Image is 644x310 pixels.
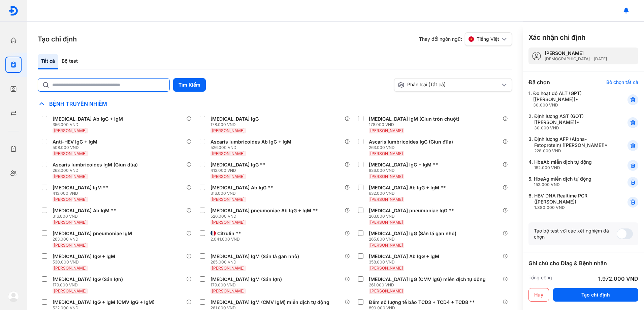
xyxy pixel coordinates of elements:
[211,122,261,127] div: 178.000 VND
[370,266,403,271] span: [PERSON_NAME]
[528,275,552,283] div: Tổng cộng
[54,243,87,248] span: [PERSON_NAME]
[212,128,245,133] span: [PERSON_NAME]
[534,176,591,187] div: HbeAg miễn dịch tự động
[53,139,97,145] div: Anti-HEV IgG + IgM
[528,78,550,86] div: Đã chọn
[53,253,115,259] div: [MEDICAL_DATA] IgG + IgM
[370,243,403,248] span: [PERSON_NAME]
[53,299,155,305] div: [MEDICAL_DATA] IgG + IgM (CMV IgG + IgM)
[369,122,462,127] div: 178.000 VND
[534,182,591,187] div: 152.000 VND
[369,139,453,145] div: Ascaris lumbricoides IgG (Giun đũa)
[53,276,123,282] div: [MEDICAL_DATA] IgG (Sán lợn)
[54,174,87,179] span: [PERSON_NAME]
[173,78,206,92] button: Tìm Kiếm
[370,220,403,225] span: [PERSON_NAME]
[606,79,638,85] div: Bỏ chọn tất cả
[528,259,638,267] div: Ghi chú cho Diag & Bệnh nhân
[38,54,58,69] div: Tất cả
[54,266,87,271] span: [PERSON_NAME]
[211,139,291,145] div: Ascaris lumbricoides Ab IgG + IgM
[370,151,403,156] span: [PERSON_NAME]
[211,191,276,196] div: 316.000 VND
[528,113,611,131] div: 2.
[53,208,116,214] div: [MEDICAL_DATA] Ab IgM **
[398,82,500,88] div: Phân loại (Tất cả)
[370,197,403,202] span: [PERSON_NAME]
[528,136,611,154] div: 3.
[534,193,611,210] div: HBV DNA Realtime PCR ([PERSON_NAME])
[211,214,321,219] div: 526.000 VND
[534,125,611,131] div: 30.000 VND
[54,128,87,133] span: [PERSON_NAME]
[534,165,592,170] div: 152.000 VND
[598,275,638,283] div: 1.972.000 VND
[54,288,87,293] span: [PERSON_NAME]
[211,208,318,214] div: [MEDICAL_DATA] pneumoniae Ab IgG + IgM **
[534,136,611,154] div: Định lượng AFP (Alpha-Fetoprotein) [[PERSON_NAME]]*
[211,299,329,305] div: [MEDICAL_DATA] IgM (CMV IgM) miễn dịch tự động
[53,282,126,288] div: 179.000 VND
[53,116,123,122] div: [MEDICAL_DATA] Ab IgG + IgM
[211,253,299,259] div: [MEDICAL_DATA] IgM (Sán lá gan nhỏ)
[553,288,638,302] button: Tạo chỉ định
[54,151,87,156] span: [PERSON_NAME]
[545,50,607,56] div: [PERSON_NAME]
[8,6,19,16] img: logo
[369,185,446,191] div: [MEDICAL_DATA] Ab IgG + IgM **
[53,237,135,242] div: 263.000 VND
[217,230,241,237] div: Citrulin **
[54,197,87,202] span: [PERSON_NAME]
[211,162,265,168] div: [MEDICAL_DATA] IgG **
[211,276,282,282] div: [MEDICAL_DATA] IgM (Sán lợn)
[212,266,245,271] span: [PERSON_NAME]
[369,162,438,168] div: [MEDICAL_DATA] IgG + IgM **
[369,214,457,219] div: 263.000 VND
[369,259,442,265] div: 358.000 VND
[211,282,285,288] div: 179.000 VND
[369,299,475,305] div: Đếm số lượng tế bào TCD3 + TCD4 + TCD8 **
[53,185,108,191] div: [MEDICAL_DATA] IgM **
[211,168,268,173] div: 413.000 VND
[534,113,611,131] div: Định lượng AST (GOT) [[PERSON_NAME]]*
[53,214,119,219] div: 316.000 VND
[533,102,611,108] div: 30.000 VND
[369,116,459,122] div: [MEDICAL_DATA] IgM (Giun tròn chuột)
[369,230,456,237] div: [MEDICAL_DATA] IgG (Sán lá gan nhỏ)
[528,193,611,210] div: 6.
[212,151,245,156] span: [PERSON_NAME]
[528,90,611,108] div: 1.
[534,159,592,170] div: HbeAb miễn dịch tự động
[534,228,617,240] div: Tạo bộ test với các xét nghiệm đã chọn
[369,208,454,214] div: [MEDICAL_DATA] pneumoniae IgG **
[211,259,302,265] div: 265.000 VND
[528,33,585,42] h3: Xác nhận chỉ định
[53,145,100,150] div: 508.000 VND
[212,288,245,293] span: [PERSON_NAME]
[534,205,611,210] div: 1.380.000 VND
[369,145,456,150] div: 263.000 VND
[8,291,19,302] img: logo
[528,176,611,187] div: 5.
[534,148,611,154] div: 228.000 VND
[369,253,439,259] div: [MEDICAL_DATA] Ab IgG + IgM
[419,32,512,46] div: Thay đổi ngôn ngữ:
[528,159,611,170] div: 4.
[533,90,611,108] div: Đo hoạt độ ALT (GPT) [[PERSON_NAME]]*
[369,237,459,242] div: 265.000 VND
[477,36,499,42] span: Tiếng Việt
[211,237,244,242] div: 2.041.000 VND
[545,56,607,62] div: [DEMOGRAPHIC_DATA] - [DATE]
[53,162,138,168] div: Ascaris lumbricoides IgM (Giun đũa)
[53,168,140,173] div: 263.000 VND
[528,288,549,302] button: Huỷ
[46,100,110,107] span: Bệnh Truyền Nhiễm
[211,185,273,191] div: [MEDICAL_DATA] Ab IgG **
[54,220,87,225] span: [PERSON_NAME]
[369,168,441,173] div: 826.000 VND
[370,128,403,133] span: [PERSON_NAME]
[211,145,294,150] div: 526.000 VND
[53,122,126,127] div: 356.000 VND
[369,276,486,282] div: [MEDICAL_DATA] IgG (CMV IgG) miễn dịch tự động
